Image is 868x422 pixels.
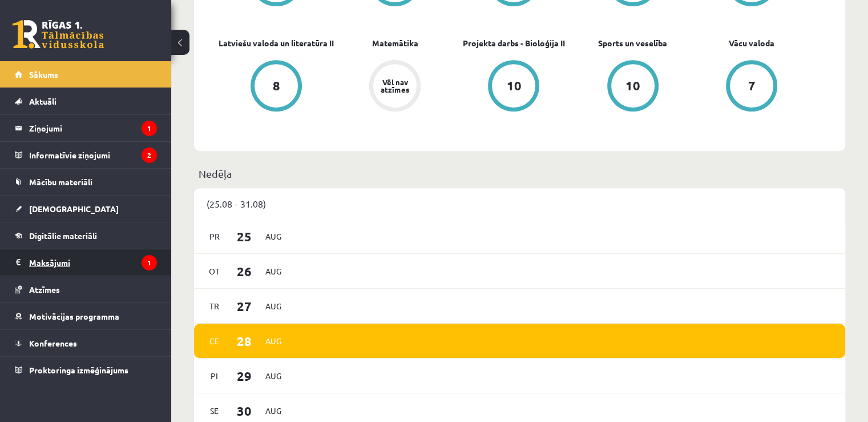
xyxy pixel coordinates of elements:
span: Se [203,402,227,420]
a: Rīgas 1. Tālmācības vidusskola [13,20,104,49]
span: Motivācijas programma [29,311,119,321]
a: 7 [692,60,811,114]
span: Pi [203,367,227,385]
span: 28 [227,332,262,351]
span: Mācību materiāli [29,177,92,187]
span: 27 [227,297,262,316]
a: Atzīmes [15,276,157,302]
span: 30 [227,401,262,420]
a: Maksājumi1 [15,249,157,276]
span: 25 [227,227,262,246]
span: Proktoringa izmēģinājums [29,365,128,375]
legend: Ziņojumi [29,115,157,141]
span: Aug [261,228,285,245]
span: Konferences [29,338,77,348]
div: 7 [748,79,755,92]
a: 8 [217,60,336,114]
a: Proktoringa izmēģinājums [15,357,157,383]
i: 2 [142,148,157,163]
a: Aktuāli [15,88,157,114]
legend: Informatīvie ziņojumi [29,142,157,168]
a: 10 [454,60,573,114]
a: Mācību materiāli [15,169,157,195]
span: Aug [261,402,285,420]
div: 10 [506,79,521,92]
a: Motivācijas programma [15,303,157,329]
span: Aug [261,262,285,280]
i: 1 [142,255,157,270]
span: Pr [203,228,227,245]
span: Aug [261,367,285,385]
legend: Maksājumi [29,249,157,276]
span: Sākums [29,69,58,79]
a: Sports un veselība [598,37,667,49]
span: Digitālie materiāli [29,230,97,241]
div: Vēl nav atzīmes [379,78,411,93]
a: Ziņojumi1 [15,115,157,141]
a: Konferences [15,330,157,356]
a: Vācu valoda [729,37,774,49]
span: Aktuāli [29,96,56,106]
a: Sākums [15,61,157,87]
span: 29 [227,367,262,385]
a: [DEMOGRAPHIC_DATA] [15,196,157,222]
div: 10 [625,79,640,92]
a: Projekta darbs - Bioloģija II [463,37,565,49]
span: Ce [203,332,227,350]
i: 1 [142,121,157,136]
a: Latviešu valoda un literatūra II [219,37,334,49]
span: Tr [203,297,227,315]
div: (25.08 - 31.08) [194,188,845,219]
span: Aug [261,297,285,315]
span: 26 [227,262,262,281]
a: Informatīvie ziņojumi2 [15,142,157,168]
p: Nedēļa [199,166,841,181]
span: Ot [203,262,227,280]
span: Atzīmes [29,284,60,294]
span: Aug [261,332,285,350]
a: Matemātika [372,37,418,49]
div: 8 [273,79,280,92]
span: [DEMOGRAPHIC_DATA] [29,204,119,214]
a: Vēl nav atzīmes [336,60,454,114]
a: Digitālie materiāli [15,222,157,249]
a: 10 [574,60,692,114]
